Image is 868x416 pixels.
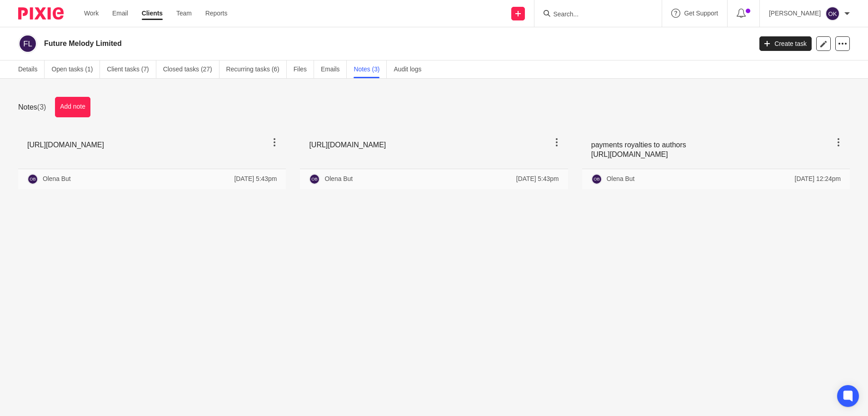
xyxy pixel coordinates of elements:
[84,9,99,18] a: Work
[592,174,603,185] img: svg%3E
[759,36,812,51] a: Create task
[28,174,39,185] img: svg%3E
[309,174,320,185] img: svg%3E
[52,60,100,78] a: Open tasks (1)
[56,97,92,117] button: Add note
[234,175,276,184] p: [DATE] 5:43pm
[18,60,45,78] a: Details
[43,175,71,184] p: Olena But
[325,175,353,184] p: Olena But
[141,9,162,18] a: Clients
[18,7,64,20] img: Pixie
[517,175,559,184] p: [DATE] 5:43pm
[685,10,720,16] span: Get Support
[112,9,127,18] a: Email
[225,60,286,78] a: Recurring tasks (6)
[771,9,821,18] p: [PERSON_NAME]
[38,103,47,110] span: (3)
[795,175,840,184] p: [DATE] 12:24pm
[18,34,37,53] img: svg%3E
[107,60,156,78] a: Client tasks (7)
[607,175,635,184] p: Olena But
[825,6,840,21] img: svg%3E
[392,60,427,78] a: Audit logs
[204,9,227,18] a: Reports
[293,60,313,78] a: Files
[44,39,605,48] h2: Future Melody Limited
[320,60,345,78] a: Emails
[163,60,219,78] a: Closed tasks (27)
[352,60,385,78] a: Notes (3)
[18,102,47,112] h1: Notes
[554,11,636,19] input: Search
[175,9,190,18] a: Team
